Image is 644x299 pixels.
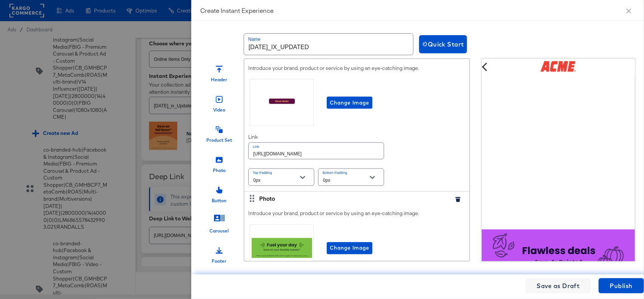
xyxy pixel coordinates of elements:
div: Footer [212,258,227,264]
button: Save as Draft [526,278,591,293]
span: Publish [610,280,633,291]
div: Header [211,76,227,83]
span: Save as Draft [537,280,580,291]
div: Photo [259,195,449,203]
input: http://www.example.com [249,143,384,159]
div: Product Set [206,137,232,143]
div: Carousel [210,228,229,234]
button: Change Image [327,97,372,109]
img: hero placeholder [482,229,636,281]
div: Video [213,107,225,113]
button: Quick Start [419,35,467,53]
div: Create Instant Experience [200,6,635,14]
button: Open [367,172,378,183]
button: Change Image [327,242,372,254]
div: Button [212,197,227,204]
span: Quick Start [422,39,464,50]
div: Photo [213,167,226,174]
span: close [626,8,632,14]
div: Link [248,134,384,161]
span: Change Image [330,98,369,108]
div: Introduce your brand, product or service by using an eye-catching image. [244,61,469,191]
video: Your browser does not support the video tag. [482,75,636,229]
span: Change Image [330,243,369,253]
button: Publish [599,278,644,293]
button: Open [297,172,308,183]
